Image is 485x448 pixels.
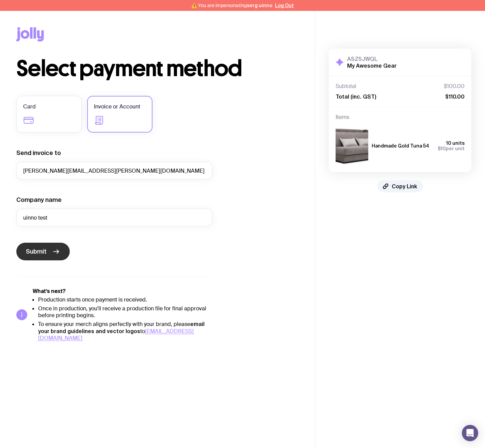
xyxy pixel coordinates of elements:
a: [EMAIL_ADDRESS][DOMAIN_NAME] [38,328,194,342]
span: 10 units [446,140,465,146]
span: Submit [26,247,47,256]
span: Copy Link [392,183,417,190]
span: $100.00 [444,83,465,90]
label: Send invoice to [16,149,61,157]
div: Open Intercom Messenger [462,425,478,441]
button: Copy Link [377,180,423,192]
span: Invoice or Account [94,103,140,111]
span: $110.00 [445,93,465,100]
span: ⚠️ You are impersonating [191,3,272,8]
span: Subtotal [336,83,356,90]
li: Once in production, you'll receive a production file for final approval before printing begins. [38,305,212,319]
span: per unit [438,146,465,151]
button: Log Out [275,3,294,8]
h4: Items [336,114,465,121]
input: accounts@company.com [16,162,212,179]
label: Company name [16,196,62,204]
h2: My Awesome Gear [347,62,397,69]
h3: ASZ5JWQL [347,55,397,62]
span: Card [23,103,36,111]
h1: Select payment method [16,58,298,80]
span: $10 [438,146,446,151]
span: serg uinno [247,3,272,8]
li: Production starts once payment is received. [38,296,212,303]
li: To ensure your merch aligns perfectly with your brand, please to [38,321,212,342]
input: Your company name [16,209,212,226]
h3: Handmade Gold Tuna 54 [372,143,429,149]
span: Total (inc. GST) [336,93,376,100]
button: Submit [16,243,70,260]
h5: What’s next? [33,288,212,295]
